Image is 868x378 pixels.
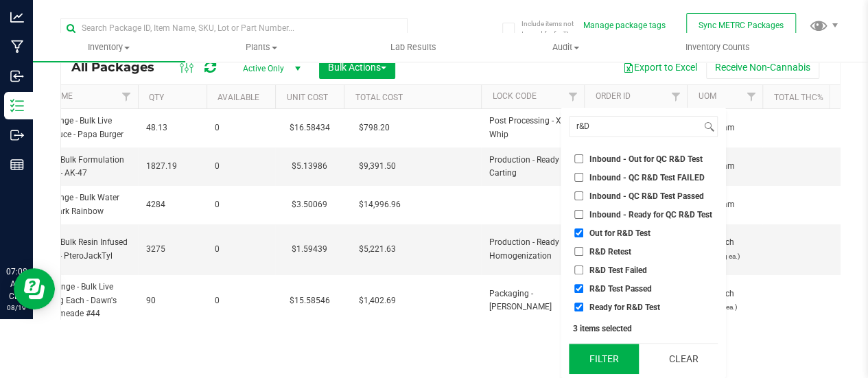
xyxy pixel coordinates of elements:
a: Plants [185,33,338,62]
a: Lab Results [338,33,490,62]
input: Search Package ID, Item Name, SKU, Lot or Part Number... [60,18,408,38]
button: Sync METRC Packages [686,13,796,38]
inline-svg: Outbound [10,128,24,142]
span: 48.13 [146,121,198,134]
a: Inventory Counts [642,33,794,62]
input: R&D Test Failed [574,265,583,274]
span: HeadChange - Bulk Live Badder 1g Each - Dawn's Cherry Limeade #44 [26,281,130,320]
span: Inventory Counts [667,41,769,54]
span: $798.20 [352,118,397,138]
span: Ready for R&D Test [589,303,660,311]
td: $16.58434 [275,109,344,147]
inline-svg: Inbound [10,69,24,83]
span: Inventory [33,41,185,54]
div: 3 items selected [573,324,714,333]
input: Inbound - Ready for QC R&D Test [574,210,583,219]
span: $14,996.96 [352,195,408,215]
span: 0 [215,160,267,173]
button: Export to Excel [614,56,706,79]
span: 3275 [146,243,198,256]
inline-svg: Inventory [10,99,24,113]
span: Production - Ready For Carting [489,154,576,180]
span: Packaging - [PERSON_NAME] [489,287,576,314]
a: Total Cost [355,93,402,102]
span: Audit [490,41,641,54]
td: $15.58546 [275,275,344,327]
span: Headchange - Bulk Live Rosin Sauce - Papa Burger [26,115,130,141]
a: Filter [115,85,138,108]
span: Inbound - Out for QC R&D Test [589,155,703,163]
a: Available [218,93,259,102]
button: Manage package tags [583,20,666,32]
span: Inbound - QC R&D Test Passed [589,192,704,200]
td: $1.59439 [275,224,344,276]
span: All Packages [71,60,168,75]
p: 07:08 AM CDT [6,265,27,303]
a: Qty [149,93,164,102]
span: R&D Test Passed [589,285,652,293]
span: Headchange - Bulk Water Hash - Dark Rainbow [26,191,130,217]
input: Inbound - QC R&D Test FAILED [574,173,583,182]
a: UOM [698,91,716,101]
span: SafeBet - Bulk Resin Infused Rolls .5g - PteroJackTyl [26,236,130,262]
span: 1827.19 [146,160,198,173]
a: Filter [561,85,584,108]
inline-svg: Manufacturing [10,40,24,54]
a: Filter [740,85,762,108]
td: $5.13986 [275,147,344,186]
span: Lab Results [372,41,455,54]
span: Bulk Actions [328,62,386,73]
span: 4284 [146,198,198,211]
a: Unit Cost [286,93,327,102]
span: Production - Ready For Homogenization [489,236,576,262]
a: Total THC% [773,93,823,102]
span: $1,402.69 [352,291,403,311]
a: Inventory [33,33,185,62]
button: Receive Non-Cannabis [706,56,819,79]
p: 08/19 [6,303,27,313]
span: Sync METRC Packages [699,21,784,30]
span: Include items not tagged for facility [521,19,589,39]
input: Ready for R&D Test [574,303,583,311]
input: Out for R&D Test [574,228,583,237]
input: Inbound - Out for QC R&D Test [574,154,583,163]
a: Filter [664,85,687,108]
button: Bulk Actions [319,56,395,79]
span: Inbound - Ready for QC R&D Test [589,211,712,219]
a: Lock Code [492,91,536,101]
button: Clear [648,344,718,374]
iframe: Resource center [14,268,55,309]
input: R&D Retest [574,247,583,256]
span: $9,391.50 [352,156,403,176]
span: Plants [186,41,337,54]
span: 90 [146,294,198,307]
span: R&D Test Failed [589,266,647,274]
span: Out for R&D Test [589,229,650,237]
inline-svg: Analytics [10,10,24,24]
button: Filter [569,344,638,374]
input: Inbound - QC R&D Test Passed [574,191,583,200]
input: R&D Test Passed [574,284,583,293]
a: Order Id [595,91,630,101]
span: R&D Retest [589,248,631,256]
a: Audit [489,33,642,62]
td: $3.50069 [275,186,344,224]
span: 0 [215,294,267,307]
span: 0 [215,243,267,256]
span: 0 [215,121,267,134]
span: Inbound - QC R&D Test FAILED [589,174,705,182]
span: 0 [215,198,267,211]
input: Search [570,117,701,137]
span: $5,221.63 [352,239,403,259]
span: SafeBet - Bulk Formulation Distillate - AK-47 [26,154,130,180]
span: Post Processing - XO - Whip [489,115,576,141]
inline-svg: Reports [10,158,24,172]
